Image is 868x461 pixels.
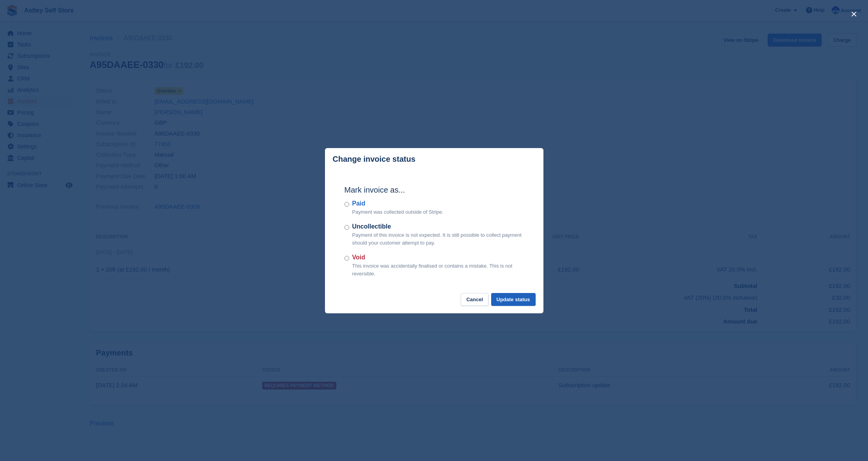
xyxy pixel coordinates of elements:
p: Payment was collected outside of Stripe. [352,208,444,216]
p: Payment of this invoice is not expected. It is still possible to collect payment should your cust... [352,231,524,247]
p: This invoice was accidentally finalised or contains a mistake. This is not reversible. [352,262,524,277]
p: Change invoice status [333,155,415,164]
h2: Mark invoice as... [344,184,524,196]
label: Void [352,253,524,262]
button: Update status [491,293,536,306]
button: close [848,8,860,20]
label: Paid [352,199,444,208]
label: Uncollectible [352,222,524,231]
button: Cancel [461,293,488,306]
